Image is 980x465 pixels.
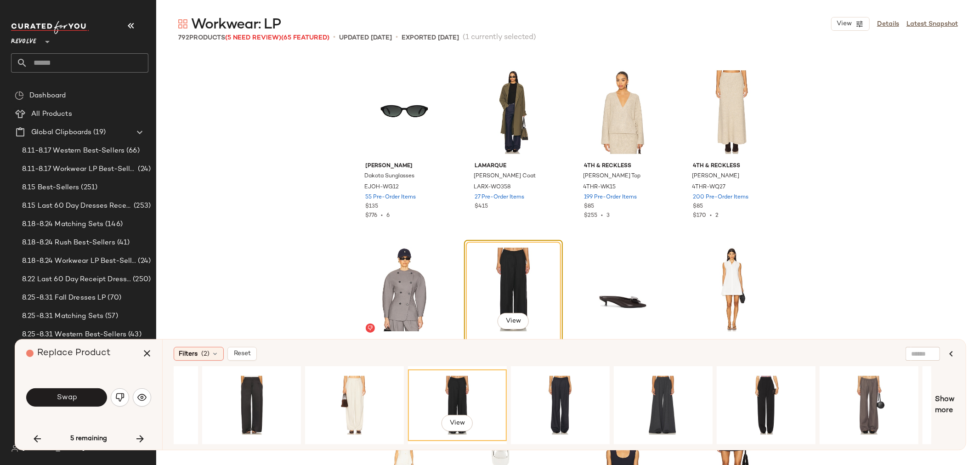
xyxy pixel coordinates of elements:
span: 5 remaining [70,435,107,443]
span: View [505,318,521,325]
img: svg%3e [137,393,147,402]
img: APEF-WP62_V1.jpg [720,373,812,438]
img: svg%3e [368,325,373,331]
img: cfy_white_logo.C9jOOHJF.svg [11,21,89,34]
span: Dashboard [29,91,66,101]
span: [PERSON_NAME] [366,162,443,170]
img: ENZA-WP162_V1.jpg [823,373,915,438]
span: 8.18-8.24 Matching Sets [22,219,103,230]
img: HORR-WP22_V1.jpg [205,373,298,438]
button: View [831,17,870,31]
span: $415 [475,203,488,211]
p: Exported [DATE] [402,33,459,43]
span: 3 [606,213,610,219]
span: • [706,213,715,219]
span: 8.25-8.31 Matching Sets [22,311,103,322]
span: 199 Pre-Order Items [584,193,637,202]
span: (2) [201,349,210,359]
img: LIOR-WP21_V1.jpg [467,243,560,336]
span: (250) [131,274,151,285]
button: Swap [26,388,107,407]
span: Replace Product [37,348,111,358]
span: [PERSON_NAME] [692,172,739,181]
span: LAMARQUE [475,162,552,170]
img: SAGN-WZ45_V1.jpg [577,243,669,336]
span: (70) [106,293,122,303]
img: svg%3e [11,445,18,452]
span: • [597,213,606,219]
img: HLSA-WO56_V1.jpg [358,243,451,336]
span: (65 Featured) [281,34,329,41]
img: 4THR-WK15_V1.jpg [577,66,669,159]
img: svg%3e [178,19,187,28]
img: NKAM-WP206_V1.jpg [617,373,709,438]
img: JSKI-WD544_V1.jpg [685,243,778,336]
span: (24) [136,256,151,267]
span: 8.11-8.17 Western Best-Sellers [22,146,125,156]
span: View [449,420,465,427]
span: 8.15 Last 60 Day Dresses Receipt [22,201,132,211]
img: LIOR-WP21_V1.jpg [411,373,504,438]
span: $255 [584,213,597,219]
span: (57) [103,311,118,322]
span: (253) [132,201,151,211]
span: (146) [103,219,123,230]
span: Revolve [11,31,36,48]
span: Dakota Sunglasses [365,172,415,181]
span: $135 [366,203,379,211]
span: EJOH-WG12 [365,183,399,192]
img: svg%3e [115,393,125,402]
span: 792 [178,34,189,41]
img: 4THR-WQ27_V1.jpg [685,66,778,159]
span: View [836,20,852,28]
img: EJOH-WG12_V1.jpg [358,66,451,159]
span: 8.22 Last 60 Day Receipt Dresses [22,274,131,285]
span: $85 [693,203,703,211]
span: 4THR-WQ27 [692,183,725,192]
span: 4th & Reckless [584,162,662,170]
button: Reset [227,347,257,361]
a: Details [877,19,899,29]
span: 8.25-8.31 Western Best-Sellers [22,329,126,340]
span: [PERSON_NAME] Coat [474,172,536,181]
a: Latest Snapshot [906,19,958,29]
span: • [378,213,387,219]
img: AYAR-WP36_V1.jpg [308,373,401,438]
span: (5 Need Review) [225,34,281,41]
img: HOOF-WP224_V1.jpg [514,373,606,438]
span: Show more [935,394,955,416]
span: 8.18-8.24 Rush Best-Sellers [22,238,115,248]
span: (24) [136,164,151,175]
button: View [442,415,473,431]
span: Workwear: LP [191,16,281,34]
span: 200 Pre-Order Items [693,193,748,202]
span: 4th & Reckless [693,162,770,170]
span: Swap [56,393,77,402]
span: [PERSON_NAME] Top [583,172,640,181]
span: Filters [179,349,198,359]
p: updated [DATE] [339,33,392,43]
span: 4THR-WK15 [583,183,616,192]
span: 8.25-8.31 Fall Dresses LP [22,293,106,303]
button: View [498,313,529,329]
span: Global Clipboards [31,127,91,138]
span: Reset [233,350,251,357]
span: All Products [31,109,72,119]
span: (41) [115,238,130,248]
span: 55 Pre-Order Items [366,193,416,202]
span: (66) [125,146,140,156]
span: $170 [693,213,706,219]
span: $776 [366,213,378,219]
span: 8.15 Best-Sellers [22,182,79,193]
img: svg%3e [15,91,24,100]
span: (1 currently selected) [463,32,536,43]
span: 6 [387,213,390,219]
span: 27 Pre-Order Items [475,193,524,202]
span: 8.18-8.24 Workwear LP Best-Sellers [22,256,136,267]
span: LARX-WO358 [474,183,511,192]
span: (251) [79,182,97,193]
span: • [396,32,398,43]
img: LARX-WO358_V1.jpg [467,66,560,159]
span: $85 [584,203,594,211]
div: Products [178,33,329,43]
